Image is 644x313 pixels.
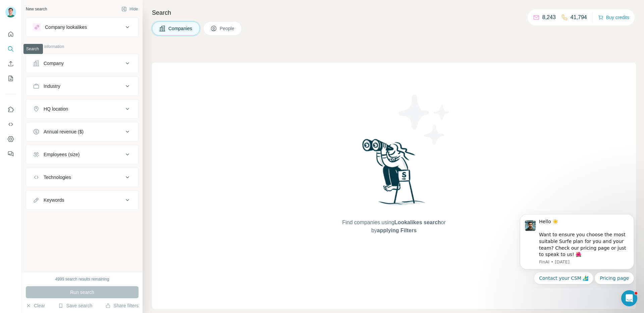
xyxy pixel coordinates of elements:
[5,72,16,84] button: My lists
[194,1,289,16] div: Upgrade plan for full access to Surfe
[26,78,138,94] button: Industry
[58,302,92,309] button: Save search
[394,89,454,150] img: Surfe Illustration - Stars
[5,7,16,17] img: Avatar
[44,60,64,67] div: Company
[5,58,16,70] button: Enrich CSV
[152,8,636,17] h4: Search
[5,133,16,145] button: Dashboard
[5,118,16,130] button: Use Surfe API
[5,28,16,40] button: Quick start
[26,6,47,12] div: New search
[26,101,138,117] button: HQ location
[5,43,16,55] button: Search
[44,128,84,135] div: Annual revenue ($)
[45,24,87,30] div: Company lookalikes
[168,25,193,32] span: Companies
[510,208,644,288] iframe: Intercom notifications message
[220,25,235,32] span: People
[26,192,138,208] button: Keywords
[26,302,45,309] button: Clear
[105,302,139,309] button: Share filters
[377,228,417,233] span: applying Filters
[394,220,441,225] span: Lookalikes search
[621,290,637,306] iframe: Intercom live chat
[44,197,64,203] div: Keywords
[44,151,79,158] div: Employees (size)
[26,124,138,140] button: Annual revenue ($)
[5,104,16,116] button: Use Surfe on LinkedIn
[542,13,556,21] p: 8,243
[5,148,16,160] button: Feedback
[571,13,587,21] p: 41,794
[598,13,629,22] button: Buy credits
[26,55,138,71] button: Company
[55,276,109,282] div: 4999 search results remaining
[26,169,138,185] button: Technologies
[26,19,138,35] button: Company lookalikes
[117,4,143,14] button: Hide
[26,146,138,163] button: Employees (size)
[44,106,68,112] div: HQ location
[359,137,429,212] img: Surfe Illustration - Woman searching with binoculars
[26,44,139,50] p: Company information
[44,174,71,181] div: Technologies
[340,218,447,235] span: Find companies using or by
[44,83,60,89] div: Industry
